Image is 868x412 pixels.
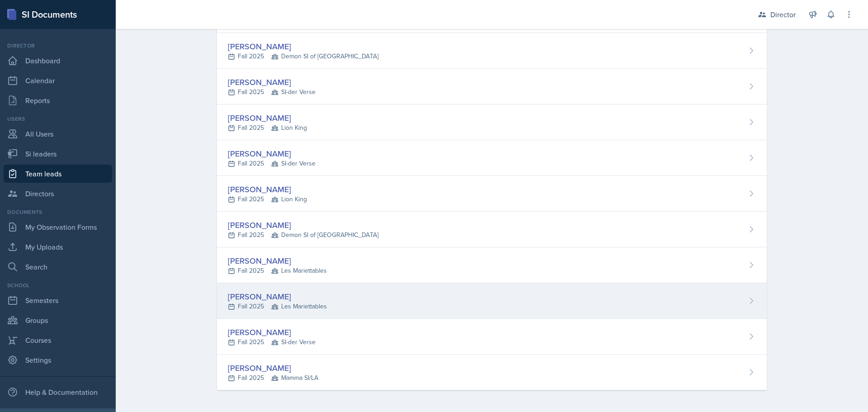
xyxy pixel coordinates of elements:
a: [PERSON_NAME] Fall 2025Les Mariettables [217,283,767,319]
span: SI-der Verse [271,337,316,347]
div: Fall 2025 [228,123,307,133]
a: My Uploads [4,238,112,256]
a: Dashboard [4,52,112,70]
a: Groups [4,311,112,329]
div: [PERSON_NAME] [228,255,327,267]
a: Courses [4,331,112,349]
div: Fall 2025 [228,52,378,61]
div: Fall 2025 [228,373,318,383]
div: [PERSON_NAME] [228,326,316,338]
div: Fall 2025 [228,194,307,204]
a: Directors [4,185,112,203]
a: [PERSON_NAME] Fall 2025SI-der Verse [217,319,767,355]
div: Fall 2025 [228,230,378,240]
a: All Users [4,125,112,143]
a: My Observation Forms [4,218,112,236]
a: Search [4,258,112,276]
a: Team leads [4,165,112,183]
span: Les Mariettables [271,266,327,275]
span: Demon SI of [GEOGRAPHIC_DATA] [271,230,378,240]
div: Director [770,9,796,20]
a: Settings [4,351,112,369]
span: SI-der Verse [271,159,316,168]
div: Fall 2025 [228,337,316,347]
div: Fall 2025 [228,87,316,97]
div: Help & Documentation [4,383,112,401]
div: [PERSON_NAME] [228,219,378,231]
div: [PERSON_NAME] [228,183,307,195]
div: Documents [4,208,112,216]
div: [PERSON_NAME] [228,362,318,374]
div: [PERSON_NAME] [228,112,307,124]
span: Lion King [271,194,307,204]
a: [PERSON_NAME] Fall 2025Mamma SI/LA [217,355,767,390]
a: Calendar [4,71,112,90]
div: Fall 2025 [228,302,327,311]
div: Users [4,115,112,123]
span: SI-der Verse [271,87,316,97]
a: [PERSON_NAME] Fall 2025SI-der Verse [217,69,767,104]
a: [PERSON_NAME] Fall 2025Les Mariettables [217,247,767,283]
div: Fall 2025 [228,266,327,275]
span: Lion King [271,123,307,133]
div: [PERSON_NAME] [228,290,327,303]
div: School [4,281,112,289]
a: [PERSON_NAME] Fall 2025Demon SI of [GEOGRAPHIC_DATA] [217,33,767,69]
a: [PERSON_NAME] Fall 2025Demon SI of [GEOGRAPHIC_DATA] [217,212,767,247]
div: Director [4,42,112,50]
a: Semesters [4,291,112,309]
div: [PERSON_NAME] [228,40,378,52]
a: Reports [4,91,112,109]
a: [PERSON_NAME] Fall 2025Lion King [217,104,767,140]
a: [PERSON_NAME] Fall 2025Lion King [217,176,767,212]
span: Demon SI of [GEOGRAPHIC_DATA] [271,52,378,61]
div: [PERSON_NAME] [228,147,316,160]
span: Les Mariettables [271,302,327,311]
span: Mamma SI/LA [271,373,318,383]
a: [PERSON_NAME] Fall 2025SI-der Verse [217,140,767,176]
div: [PERSON_NAME] [228,76,316,88]
div: Fall 2025 [228,159,316,168]
a: Si leaders [4,145,112,163]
